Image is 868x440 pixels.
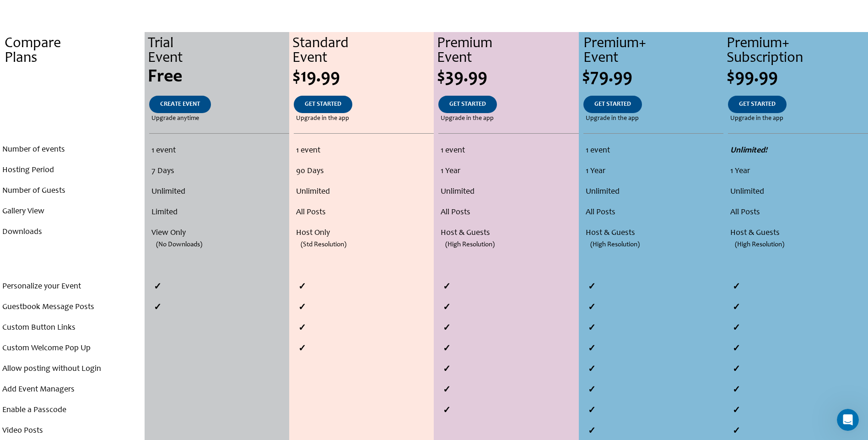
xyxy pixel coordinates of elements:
[71,115,73,122] span: .
[727,37,868,66] div: Premium+ Subscription
[296,113,349,124] span: Upgrade in the app
[151,223,286,244] li: View Only
[2,222,142,243] li: Downloads
[837,409,859,431] iframe: Intercom live chat
[445,234,495,255] span: (High Resolution)
[160,101,200,108] span: CREATE EVENT
[70,68,75,87] span: .
[2,160,142,181] li: Hosting Period
[730,161,866,182] li: 1 Year
[586,161,721,182] li: 1 Year
[2,140,142,160] li: Number of events
[438,96,497,113] a: GET STARTED
[441,182,576,202] li: Unlimited
[292,37,434,66] div: Standard Event
[586,182,721,202] li: Unlimited
[449,101,486,108] span: GET STARTED
[156,234,202,255] span: (No Downloads)
[437,37,578,66] div: Premium Event
[296,223,431,244] li: Host Only
[149,96,211,113] a: CREATE EVENT
[739,101,776,108] span: GET STARTED
[148,68,289,87] div: Free
[586,141,721,161] li: 1 event
[730,223,866,244] li: Host & Guests
[594,101,631,108] span: GET STARTED
[60,96,84,113] a: .
[301,234,346,255] span: (Std Resolution)
[586,113,639,124] span: Upgrade in the app
[441,223,576,244] li: Host & Guests
[441,161,576,182] li: 1 Year
[151,141,286,161] li: 1 event
[294,96,352,113] a: GET STARTED
[730,147,767,155] strong: Unlimited!
[727,68,868,87] div: $99.99
[151,182,286,202] li: Unlimited
[296,161,431,182] li: 90 Days
[2,318,142,338] li: Custom Button Links
[2,400,142,421] li: Enable a Passcode
[296,182,431,202] li: Unlimited
[296,202,431,223] li: All Posts
[148,37,289,66] div: Trial Event
[5,37,145,66] div: Compare Plans
[151,202,286,223] li: Limited
[586,202,721,223] li: All Posts
[730,202,866,223] li: All Posts
[2,277,142,297] li: Personalize your Event
[590,234,640,255] span: (High Resolution)
[292,68,434,87] div: $19.99
[296,141,431,161] li: 1 event
[437,68,578,87] div: $39.99
[2,201,142,222] li: Gallery View
[441,202,576,223] li: All Posts
[2,338,142,359] li: Custom Welcome Pop Up
[2,181,142,201] li: Number of Guests
[441,113,494,124] span: Upgrade in the app
[151,113,199,124] span: Upgrade anytime
[730,182,866,202] li: Unlimited
[735,234,784,255] span: (High Resolution)
[582,68,723,87] div: $79.99
[2,359,142,380] li: Allow posting without Login
[2,380,142,400] li: Add Event Managers
[583,37,723,66] div: Premium+ Event
[2,297,142,318] li: Guestbook Message Posts
[71,101,73,108] span: .
[151,161,286,182] li: 7 Days
[583,96,642,113] a: GET STARTED
[305,101,341,108] span: GET STARTED
[441,141,576,161] li: 1 event
[730,113,783,124] span: Upgrade in the app
[728,96,787,113] a: GET STARTED
[586,223,721,244] li: Host & Guests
